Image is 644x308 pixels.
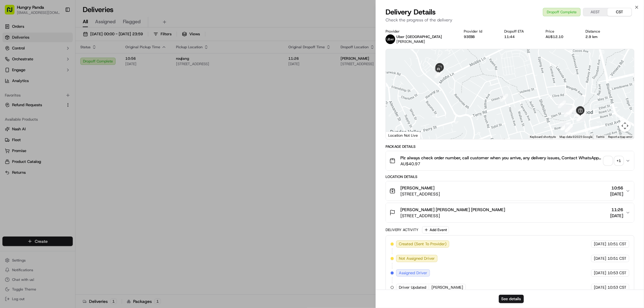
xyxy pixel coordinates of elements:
[610,191,623,197] span: [DATE]
[396,39,425,44] span: [PERSON_NAME]
[400,191,440,197] span: [STREET_ADDRESS]
[607,8,632,16] button: CST
[583,8,607,16] button: AEST
[594,285,606,290] span: [DATE]
[6,78,40,83] div: Past conversations
[594,270,606,276] span: [DATE]
[500,94,508,102] div: 22
[386,174,634,179] div: Location Details
[564,109,572,117] div: 15
[400,161,601,167] span: AU$40.97
[386,227,418,232] div: Delivery Activity
[546,29,576,34] div: Price
[464,29,495,34] div: Provider Id
[610,213,623,219] span: [DATE]
[386,29,454,34] div: Provider
[504,34,536,39] div: 11:44
[619,120,631,132] button: Map camera controls
[577,113,585,121] div: 13
[16,39,109,45] input: Got a question? Start typing here...
[594,256,606,261] span: [DATE]
[610,207,623,213] span: 11:26
[386,203,634,222] button: [PERSON_NAME] [PERSON_NAME] [PERSON_NAME][STREET_ADDRESS]11:26[DATE]
[103,59,110,67] button: Start new chat
[546,34,576,39] div: AU$12.10
[607,270,626,276] span: 10:53 CST
[400,213,505,219] span: [STREET_ADDRESS]
[568,107,575,115] div: 20
[565,124,573,132] div: 8
[464,34,475,39] button: 93EBB
[386,144,634,149] div: Package Details
[19,110,49,115] span: [PERSON_NAME]
[387,131,407,139] a: Open this area in Google Maps (opens a new window)
[60,150,73,154] span: Pylon
[13,58,24,68] img: 1727276513143-84d647e1-66c0-4f92-a045-3c9f9f5dfd92
[604,157,623,165] button: +1
[608,135,632,138] a: Report a map error
[12,135,46,141] span: Knowledge Base
[399,285,426,290] span: Driver Updated
[596,135,604,138] a: Terms (opens in new tab)
[49,132,99,143] a: 💻API Documentation
[12,110,17,115] img: 1736555255976-a54dd68f-1ca7-489b-9aae-adbdc363a1c4
[53,110,68,115] span: 8月27日
[386,34,395,44] img: uber-new-logo.jpeg
[576,114,584,122] div: 9
[558,100,566,108] div: 21
[422,226,449,233] button: Add Event
[386,151,634,170] button: Plz always check order number, call customer when you arrive, any delivery issues, Contact WhatsA...
[499,295,524,303] button: See details
[434,70,442,78] div: 23
[607,256,626,261] span: 10:51 CST
[6,6,18,18] img: Nash
[6,135,11,140] div: 📗
[585,34,612,39] div: 2.9 km
[23,94,37,98] span: 9月17日
[400,207,505,213] span: [PERSON_NAME] [PERSON_NAME] [PERSON_NAME]
[386,7,436,17] span: Delivery Details
[504,29,536,34] div: Dropoff ETA
[399,241,447,247] span: Created (Sent To Provider)
[560,122,568,130] div: 4
[43,149,73,154] a: Powered byPylon
[6,104,16,114] img: Asif Zaman Khan
[6,24,110,34] p: Welcome 👋
[400,155,601,161] span: Plz always check order number, call customer when you arrive, any delivery issues, Contact WhatsA...
[386,17,634,23] p: Check the progress of the delivery
[607,285,626,290] span: 10:53 CST
[431,285,463,290] span: [PERSON_NAME]
[399,270,427,276] span: Assigned Driver
[387,131,407,139] img: Google
[399,256,435,261] span: Not Assigned Driver
[568,106,575,114] div: 16
[610,185,623,191] span: 10:56
[563,122,571,130] div: 5
[20,94,22,98] span: •
[6,58,17,68] img: 1736555255976-a54dd68f-1ca7-489b-9aae-adbdc363a1c4
[607,241,626,247] span: 10:51 CST
[57,135,97,141] span: API Documentation
[594,241,606,247] span: [DATE]
[615,157,623,165] div: + 1
[94,77,110,84] button: See all
[386,181,634,201] button: [PERSON_NAME][STREET_ADDRESS]10:56[DATE]
[563,131,571,139] div: 2
[400,185,434,191] span: [PERSON_NAME]
[4,132,49,143] a: 📗Knowledge Base
[396,34,442,39] p: Uber [GEOGRAPHIC_DATA]
[585,29,612,34] div: Distance
[559,135,592,138] span: Map data ©2025 Google
[27,64,83,68] div: We're available if you need us!
[27,58,99,64] div: Start new chat
[50,110,52,115] span: •
[51,135,56,140] div: 💻
[530,135,556,139] button: Keyboard shortcuts
[386,132,421,139] div: Location Not Live
[561,122,569,130] div: 6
